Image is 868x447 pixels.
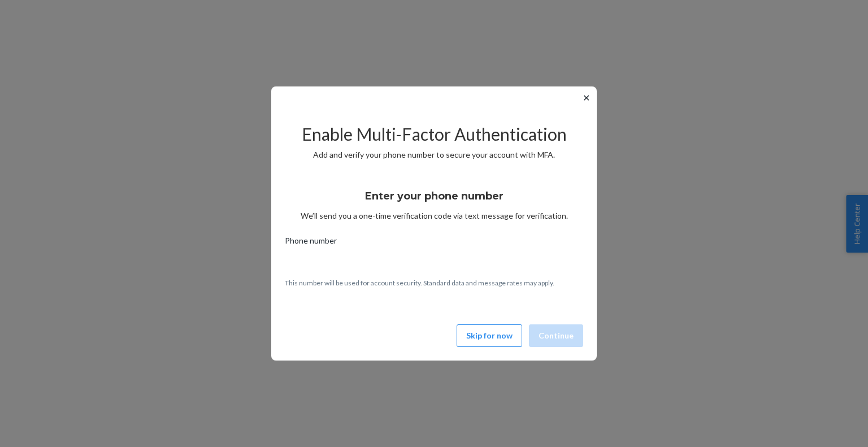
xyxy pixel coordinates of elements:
[529,324,583,347] button: Continue
[365,189,504,203] h3: Enter your phone number
[457,324,522,347] button: Skip for now
[285,125,583,144] h2: Enable Multi-Factor Authentication
[580,91,592,105] button: ✕
[285,149,583,160] p: Add and verify your phone number to secure your account with MFA.
[285,180,583,222] div: We’ll send you a one-time verification code via text message for verification.
[285,278,583,288] p: This number will be used for account security. Standard data and message rates may apply.
[285,235,337,251] span: Phone number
